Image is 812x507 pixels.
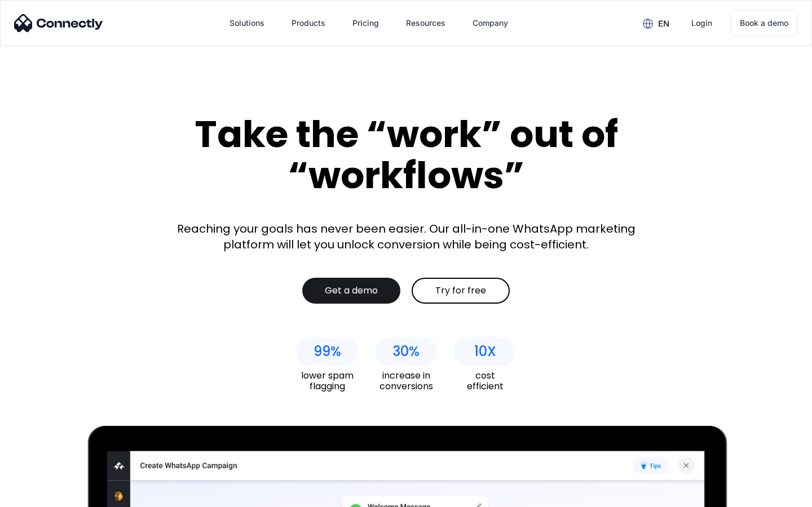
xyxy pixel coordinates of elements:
[474,344,496,359] div: 10X
[375,370,437,392] div: increase in conversions
[473,15,508,31] div: Company
[23,487,68,503] ul: Language list
[730,10,798,36] a: Book a demo
[658,16,669,32] div: en
[230,15,264,31] div: Solutions
[14,14,103,32] img: Connectly Logo
[325,285,378,296] div: Get a demo
[314,344,341,359] div: 99%
[406,15,445,31] div: Resources
[412,278,510,304] a: Try for free
[454,370,516,392] div: cost efficient
[296,370,358,392] div: lower spam flagging
[352,15,379,31] div: Pricing
[343,10,388,37] a: Pricing
[292,15,325,31] div: Products
[392,344,420,359] div: 30%
[302,278,400,304] a: Get a demo
[169,221,643,252] div: Reaching your goals has never been easier. Our all-in-one WhatsApp marketing platform will let yo...
[11,487,68,503] aside: Language selected: English
[435,285,486,296] div: Try for free
[152,114,660,195] div: Take the “work” out of “workflows”
[682,10,721,37] a: Login
[691,15,712,31] div: Login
